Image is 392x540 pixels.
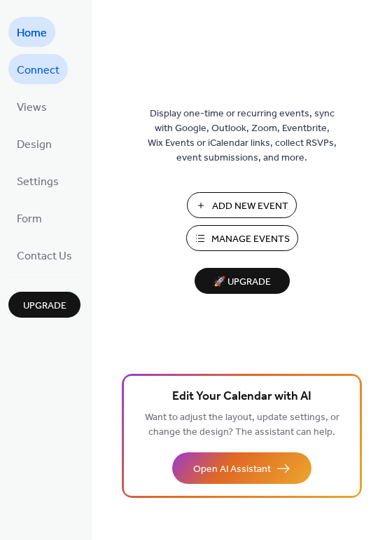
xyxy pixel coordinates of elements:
[8,292,80,318] button: Upgrade
[17,97,47,119] span: Views
[8,240,80,270] a: Contact Us
[8,54,68,84] a: Connect
[8,203,50,233] a: Form
[8,91,55,121] a: Views
[172,452,311,484] button: Open AI Assistant
[211,232,290,247] span: Manage Events
[195,268,290,294] button: 🚀 Upgrade
[17,171,59,193] span: Settings
[17,22,47,44] span: Home
[193,462,271,477] span: Open AI Assistant
[17,60,59,81] span: Connect
[187,192,297,218] button: Add New Event
[17,245,72,267] span: Contact Us
[17,208,42,230] span: Form
[186,225,298,251] button: Manage Events
[8,17,55,47] a: Home
[8,166,67,196] a: Settings
[212,199,288,214] span: Add New Event
[17,134,52,156] span: Design
[23,299,66,313] span: Upgrade
[172,387,311,407] span: Edit Your Calendar with AI
[148,107,337,166] span: Display one-time or recurring events, sync with Google, Outlook, Zoom, Eventbrite, Wix Events or ...
[203,273,281,292] span: 🚀 Upgrade
[145,408,339,442] span: Want to adjust the layout, update settings, or change the design? The assistant can help.
[8,128,60,158] a: Design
